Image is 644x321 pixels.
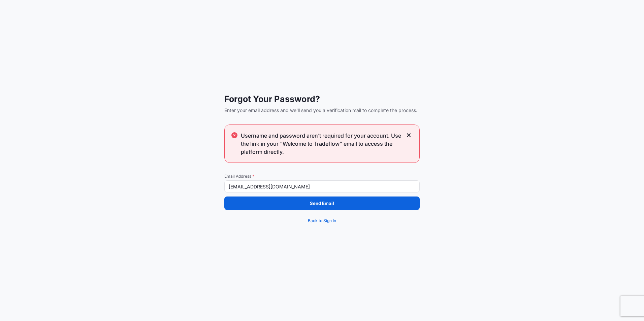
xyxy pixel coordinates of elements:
[224,197,420,210] button: Send Email
[224,94,420,104] span: Forgot Your Password?
[224,107,420,114] span: Enter your email address and we'll send you a verification mail to complete the process.
[310,200,334,207] p: Send Email
[308,217,336,224] span: Back to Sign In
[224,214,420,227] a: Back to Sign In
[241,132,402,156] span: Username and password aren’t required for your account. Use the link in your “Welcome to Tradeflo...
[224,180,420,192] input: example@gmail.com
[224,174,420,179] span: Email Address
